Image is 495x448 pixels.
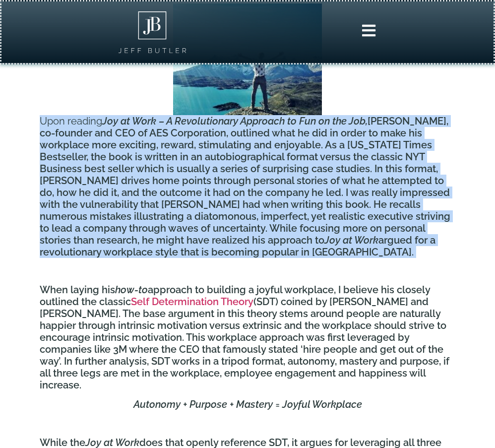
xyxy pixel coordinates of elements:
i: Joy at Work [324,234,378,246]
p: When laying his approach to building a joyful workplace, I believe his closely outlined the class... [40,284,455,391]
a: Self Determination Theory [131,296,253,308]
p: [PERSON_NAME], co-founder and CEO of AES Corporation, outlined what he did in order to make his w... [40,3,455,258]
i: Joy at Work – A Revolutionary Approach to Fun on the Job, [102,115,368,127]
i: how-to [115,284,148,296]
i: Autonomy + Purpose + Mastery = Joyful Workplace [133,398,362,410]
span: Upon reading [40,3,455,127]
